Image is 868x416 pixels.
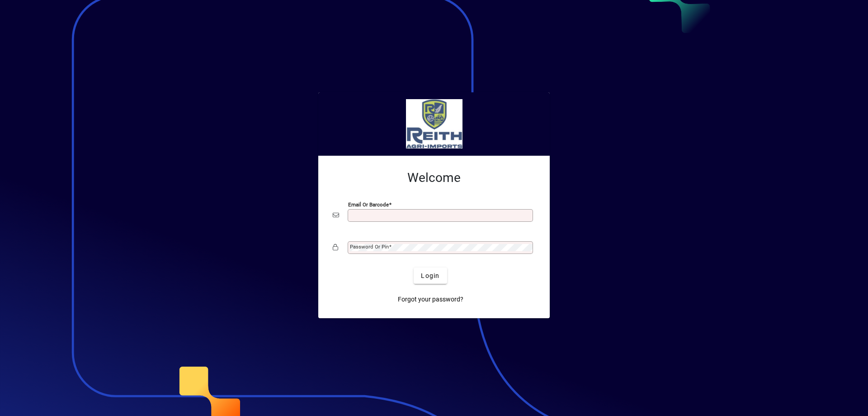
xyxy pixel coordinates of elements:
mat-label: Password or Pin [350,244,389,250]
button: Login [414,268,447,284]
span: Forgot your password? [398,295,463,304]
span: Login [421,271,439,281]
a: Forgot your password? [394,291,467,307]
mat-label: Email or Barcode [348,201,389,208]
h2: Welcome [333,170,535,186]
